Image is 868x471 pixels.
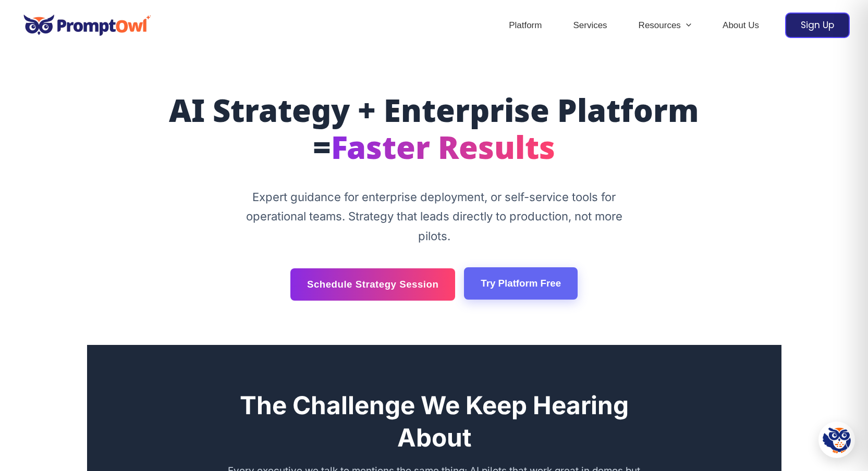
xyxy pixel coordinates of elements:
span: Menu Toggle [681,7,691,44]
a: ResourcesMenu Toggle [623,7,707,44]
a: Sign Up [785,13,850,38]
h1: AI Strategy + Enterprise Platform = [139,95,729,170]
nav: Site Navigation: Header [493,7,775,44]
img: Hootie - PromptOwl AI Assistant [823,426,851,454]
a: Try Platform Free [464,267,578,300]
span: Faster Results [331,130,555,171]
a: About Us [707,7,775,44]
a: Schedule Strategy Session [290,268,455,301]
p: Expert guidance for enterprise deployment, or self-service tools for operational teams. Strategy ... [239,188,630,246]
a: Platform [493,7,557,44]
h2: The Challenge We Keep Hearing About [226,389,643,454]
img: promptowl.ai logo [18,7,156,43]
a: Services [557,7,622,44]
